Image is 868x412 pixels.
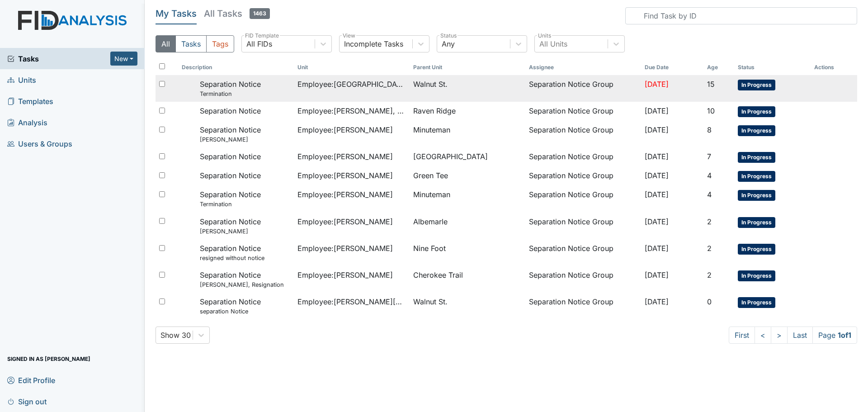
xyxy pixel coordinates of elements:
button: All [156,35,176,52]
span: Users & Groups [7,137,72,151]
td: Separation Notice Group [525,239,641,266]
span: [DATE] [645,125,669,134]
td: Separation Notice Group [525,266,641,293]
span: [DATE] [645,80,669,89]
span: Albemarle [413,216,448,227]
div: All FIDs [246,38,272,49]
th: Toggle SortBy [641,60,703,75]
a: > [771,327,788,344]
div: Any [442,38,455,49]
span: [DATE] [645,297,669,306]
td: Separation Notice Group [525,293,641,319]
span: Separation Notice Termination [200,189,261,208]
span: [DATE] [645,106,669,115]
th: Toggle SortBy [178,60,294,75]
span: 2 [707,270,712,279]
th: Assignee [525,60,641,75]
span: Separation Notice [200,105,261,116]
span: Green Tee [413,170,448,181]
span: Page [812,327,857,344]
td: Separation Notice Group [525,121,641,147]
span: 4 [707,171,712,180]
span: In Progress [738,152,775,163]
span: Employee : [PERSON_NAME] [297,270,393,280]
th: Toggle SortBy [734,60,811,75]
span: Employee : [PERSON_NAME] [297,243,393,254]
span: In Progress [738,217,775,228]
span: In Progress [738,125,775,136]
button: Tasks [175,35,207,52]
span: Employee : [PERSON_NAME] [297,170,393,181]
span: Employee : [PERSON_NAME][GEOGRAPHIC_DATA] [297,296,406,307]
span: In Progress [738,244,775,255]
span: In Progress [738,190,775,201]
td: Separation Notice Group [525,147,641,166]
td: Separation Notice Group [525,75,641,102]
span: Employee : [GEOGRAPHIC_DATA][PERSON_NAME] [297,79,406,90]
span: In Progress [738,270,775,281]
span: Analysis [7,115,47,129]
button: Tags [206,35,234,52]
div: Show 30 [160,330,191,341]
a: Tasks [7,53,110,64]
small: [PERSON_NAME] [200,135,261,144]
span: Raven Ridge [413,105,456,116]
th: Toggle SortBy [703,60,734,75]
span: [GEOGRAPHIC_DATA] [413,151,488,162]
input: Find Task by ID [625,7,857,24]
span: Units [7,73,36,87]
span: 15 [707,80,715,89]
small: Termination [200,200,261,208]
span: [DATE] [645,217,669,226]
span: [DATE] [645,190,669,199]
small: [PERSON_NAME], Resignation [200,280,284,289]
span: [DATE] [645,171,669,180]
span: Employee : [PERSON_NAME] [297,189,393,200]
span: 2 [707,244,712,253]
span: Signed in as [PERSON_NAME] [7,352,90,366]
span: Separation Notice Termination [200,79,261,98]
td: Separation Notice Group [525,102,641,121]
small: separation Notice [200,307,261,316]
th: Toggle SortBy [294,60,410,75]
span: Minuteman [413,124,450,135]
td: Separation Notice Group [525,185,641,212]
span: [DATE] [645,244,669,253]
small: resigned without notice [200,254,264,262]
span: 7 [707,152,711,161]
span: Sign out [7,394,47,408]
span: 2 [707,217,712,226]
span: Employee : [PERSON_NAME], [PERSON_NAME] [297,105,406,116]
span: Separation Notice separation Notice [200,296,261,316]
span: Separation Notice Pellom, Missy, Resignation [200,270,284,289]
td: Separation Notice Group [525,166,641,185]
a: Last [787,327,813,344]
div: Type filter [156,35,234,52]
span: Minuteman [413,189,450,200]
nav: task-pagination [729,327,857,344]
a: < [755,327,771,344]
span: Cherokee Trail [413,270,463,280]
span: 0 [707,297,712,306]
span: 4 [707,190,712,199]
span: Separation Notice Nyeshia Redmond [200,124,261,144]
span: Edit Profile [7,373,55,387]
div: All Units [539,38,567,49]
span: 1463 [250,8,270,19]
input: Toggle All Rows Selected [159,63,165,69]
a: First [729,327,755,344]
span: In Progress [738,80,775,90]
h5: All Tasks [204,7,270,20]
span: Nine Foot [413,243,446,254]
th: Actions [811,60,856,75]
td: Separation Notice Group [525,213,641,239]
span: [DATE] [645,270,669,279]
span: [DATE] [645,152,669,161]
small: [PERSON_NAME] [200,227,261,236]
span: Separation Notice [200,151,261,162]
span: In Progress [738,297,775,308]
th: Toggle SortBy [410,60,525,75]
span: Separation Notice Izetta Howell [200,216,261,236]
span: 10 [707,106,715,115]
